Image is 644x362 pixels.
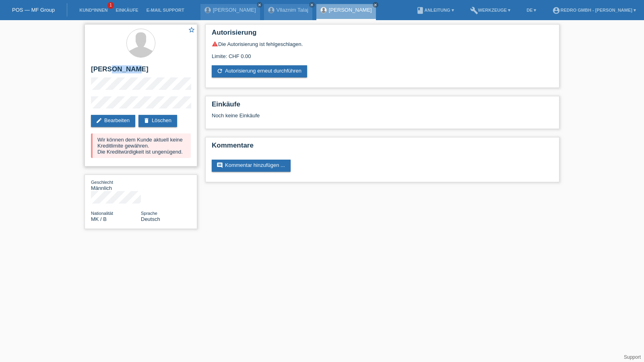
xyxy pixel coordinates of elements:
a: close [309,2,315,8]
a: refreshAutorisierung erneut durchführen [212,65,307,77]
a: buildWerkzeuge ▾ [466,8,515,12]
a: close [373,2,378,8]
a: commentKommentar hinzufügen ... [212,160,291,172]
span: Mazedonien / B / 01.01.2015 [91,216,107,222]
h2: [PERSON_NAME] [91,65,191,77]
i: warning [212,41,218,47]
span: Geschlecht [91,180,113,185]
h2: Kommentare [212,141,553,154]
i: delete [143,117,150,124]
i: close [374,3,378,7]
a: Support [624,354,641,360]
i: comment [217,162,223,169]
h2: Einkäufe [212,100,553,112]
i: close [310,3,314,7]
div: Wir können dem Kunde aktuell keine Kreditlimite gewähren. Die Kreditwürdigkeit ist ungenügend. [91,133,191,158]
a: [PERSON_NAME] [329,7,372,13]
div: Die Autorisierung ist fehlgeschlagen. [212,41,553,47]
a: DE ▾ [522,8,540,12]
div: Noch keine Einkäufe [212,112,553,125]
i: close [258,3,262,7]
div: Limite: CHF 0.00 [212,47,553,59]
a: close [257,2,262,8]
a: editBearbeiten [91,115,135,127]
a: star_border [188,26,195,35]
span: Sprache [141,211,157,216]
a: account_circleRedro GmbH - [PERSON_NAME] ▾ [548,8,640,12]
a: E-Mail Support [142,8,188,12]
i: edit [96,117,102,124]
h2: Autorisierung [212,29,553,41]
span: Nationalität [91,211,113,216]
span: 1 [107,2,114,9]
a: bookAnleitung ▾ [412,8,458,12]
div: Männlich [91,179,141,191]
a: Vllaznim Talaj [277,7,308,13]
a: Einkäufe [111,8,142,12]
i: star_border [188,26,195,33]
i: refresh [217,68,223,74]
a: deleteLöschen [138,115,177,127]
a: POS — MF Group [12,7,55,13]
i: book [416,6,424,15]
a: Kund*innen [75,8,111,12]
i: account_circle [552,6,560,15]
span: Deutsch [141,216,160,222]
a: [PERSON_NAME] [213,7,256,13]
i: build [470,6,478,15]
